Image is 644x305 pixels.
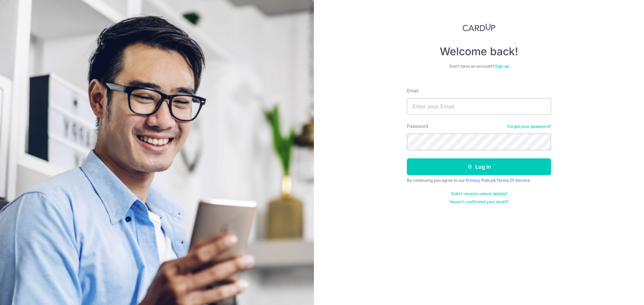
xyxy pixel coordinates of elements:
[407,123,428,130] label: Password
[407,98,551,115] input: Enter your Email
[407,45,551,58] h4: Welcome back!
[495,64,509,69] a: Sign up
[407,178,551,183] div: By continuing you agree to our &
[407,64,551,69] div: Don’t have an account?
[463,23,495,31] img: CardUp Logo
[466,178,493,183] a: Privacy Policy
[451,191,507,197] a: Didn't receive unlock details?
[407,87,418,94] label: Email
[449,199,508,205] a: Haven't confirmed your email?
[496,178,530,183] a: Terms Of Service
[407,158,551,175] button: Log in
[507,124,551,129] a: Forgot your password?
